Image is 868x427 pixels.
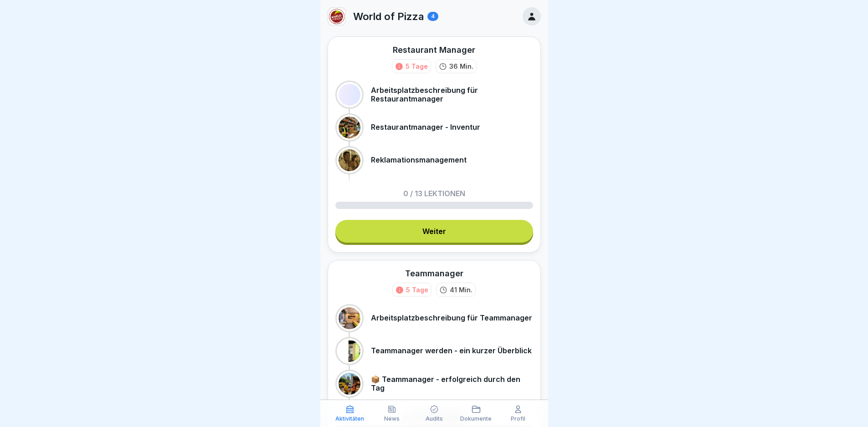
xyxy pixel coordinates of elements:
[328,8,345,25] img: wpjn4gtn6o310phqx1r289if.png
[449,61,473,71] p: 36 Min.
[353,10,424,22] p: World of Pizza
[371,123,480,132] p: Restaurantmanager - Inventur
[427,12,438,21] div: 4
[406,285,428,295] div: 5 Tage
[384,416,400,422] p: News
[405,268,463,279] div: Teammanager
[371,346,532,355] p: Teammanager werden - ein kurzer Überblick
[460,416,492,422] p: Dokumente
[426,416,443,422] p: Audits
[335,416,364,422] p: Aktivitäten
[335,220,533,243] a: Weiter
[511,416,525,422] p: Profil
[406,61,428,71] div: 5 Tage
[371,375,533,392] p: 📦 Teammanager - erfolgreich durch den Tag
[450,285,473,295] p: 41 Min.
[403,190,465,197] p: 0 / 13 Lektionen
[371,314,532,322] p: Arbeitsplatzbeschreibung für Teammanager
[371,156,467,164] p: Reklamationsmanagement
[371,86,533,103] p: Arbeitsplatzbeschreibung für Restaurantmanager
[393,44,475,56] div: Restaurant Manager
